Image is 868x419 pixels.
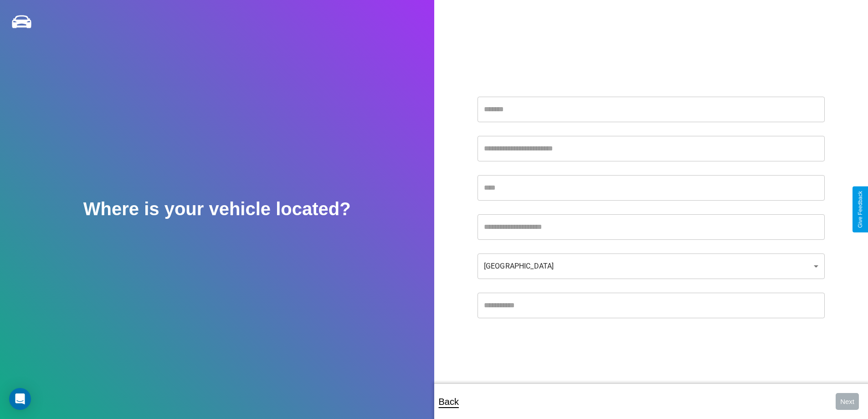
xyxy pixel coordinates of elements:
[478,253,825,279] div: [GEOGRAPHIC_DATA]
[9,388,31,410] div: Open Intercom Messenger
[83,199,351,219] h2: Where is your vehicle located?
[439,393,459,410] p: Back
[836,393,859,410] button: Next
[857,191,863,228] div: Give Feedback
